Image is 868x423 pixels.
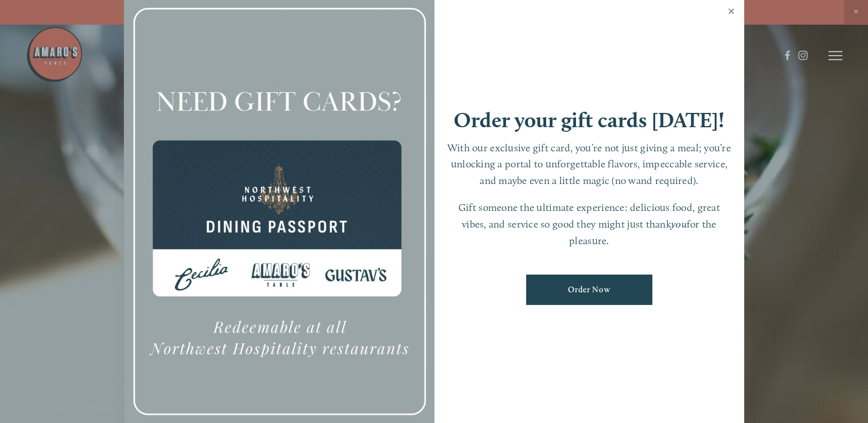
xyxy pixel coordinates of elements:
a: Order Now [526,275,652,305]
p: With our exclusive gift card, you’re not just giving a meal; you’re unlocking a portal to unforge... [446,140,733,189]
h1: Order your gift cards [DATE]! [454,109,725,131]
p: Gift someone the ultimate experience: delicious food, great vibes, and service so good they might... [446,199,733,249]
em: you [671,218,687,230]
